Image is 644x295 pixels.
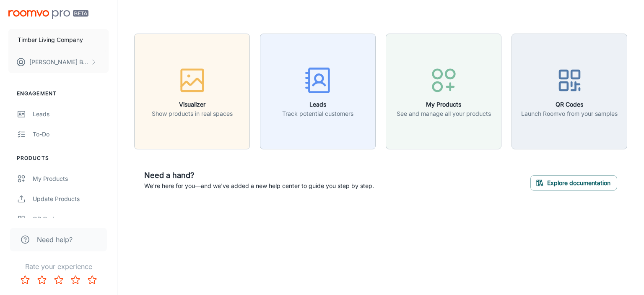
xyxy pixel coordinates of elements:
h6: QR Codes [521,100,618,109]
p: Launch Roomvo from your samples [521,109,618,118]
div: My Products [33,174,109,183]
h6: Visualizer [152,100,233,109]
div: Leads [33,110,109,119]
a: My ProductsSee and manage all your products [386,86,501,95]
p: Track potential customers [282,109,353,118]
button: My ProductsSee and manage all your products [386,34,501,149]
button: QR CodesLaunch Roomvo from your samples [512,34,627,149]
p: [PERSON_NAME] Bhanji [29,57,88,67]
div: QR Codes [33,214,109,224]
button: VisualizerShow products in real spaces [134,34,250,149]
p: See and manage all your products [397,109,491,118]
button: Explore documentation [530,175,617,191]
p: We're here for you—and we've added a new help center to guide you step by step. [144,181,374,191]
div: Update Products [33,194,109,204]
a: QR CodesLaunch Roomvo from your samples [512,86,627,95]
p: Timber Living Company [18,35,83,44]
p: Show products in real spaces [152,109,233,118]
a: LeadsTrack potential customers [260,86,376,95]
button: LeadsTrack potential customers [260,34,376,149]
button: Timber Living Company [8,29,109,51]
a: Explore documentation [530,178,617,186]
button: [PERSON_NAME] Bhanji [8,51,109,73]
img: Roomvo PRO Beta [8,10,88,19]
h6: My Products [397,100,491,109]
div: To-do [33,130,109,139]
h6: Leads [282,100,353,109]
h6: Need a hand? [144,170,374,181]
